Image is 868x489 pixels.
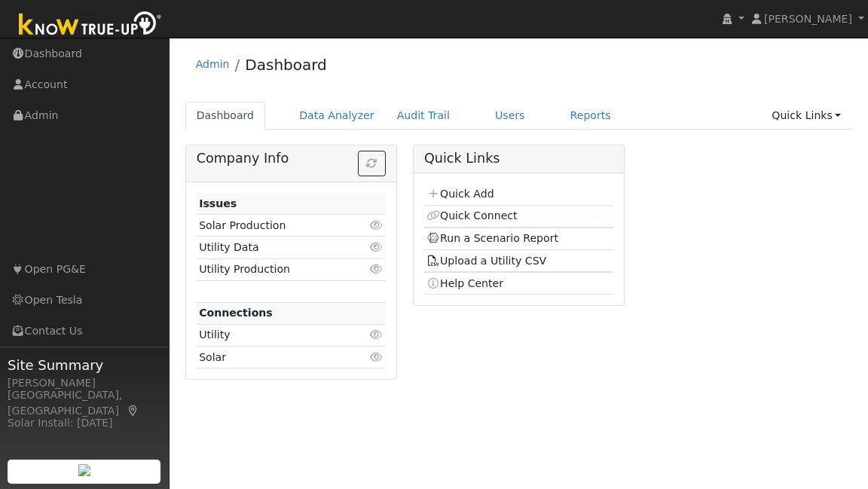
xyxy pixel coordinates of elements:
[8,415,161,431] div: Solar Install: [DATE]
[370,352,384,362] i: Click to view
[185,102,266,130] a: Dashboard
[426,209,517,222] a: Quick Connect
[8,387,161,419] div: [GEOGRAPHIC_DATA], [GEOGRAPHIC_DATA]
[197,215,356,237] td: Solar Production
[424,151,613,167] h5: Quick Links
[426,188,494,200] a: Quick Add
[127,405,140,417] a: Map
[197,324,356,346] td: Utility
[386,102,461,130] a: Audit Trail
[199,197,237,209] strong: Issues
[426,255,546,267] a: Upload a Utility CSV
[196,58,230,70] a: Admin
[78,464,90,476] img: retrieve
[8,355,161,375] span: Site Summary
[197,237,356,258] td: Utility Data
[197,151,386,167] h5: Company Info
[8,375,161,391] div: [PERSON_NAME]
[199,307,273,319] strong: Connections
[484,102,536,130] a: Users
[760,102,852,130] a: Quick Links
[370,264,384,274] i: Click to view
[559,102,622,130] a: Reports
[370,242,384,252] i: Click to view
[426,277,503,289] a: Help Center
[426,232,558,244] a: Run a Scenario Report
[245,56,327,74] a: Dashboard
[370,220,384,231] i: Click to view
[370,329,384,340] i: Click to view
[288,102,386,130] a: Data Analyzer
[11,8,170,42] img: Know True-Up
[197,258,356,280] td: Utility Production
[197,347,356,368] td: Solar
[764,13,852,25] span: [PERSON_NAME]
